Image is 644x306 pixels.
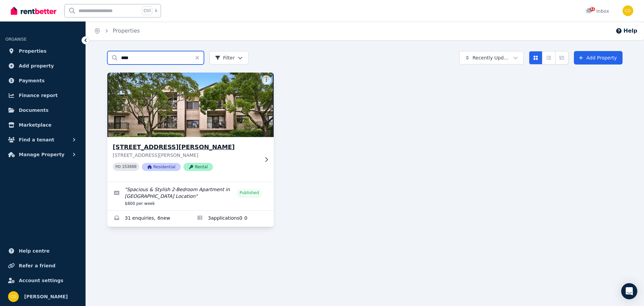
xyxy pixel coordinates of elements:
[19,91,58,99] span: Finance report
[215,54,235,61] span: Filter
[191,211,274,227] a: Applications for 3/43 Ewart Street, Marrickville
[122,165,137,169] code: 153860
[107,73,274,182] a: 3/43 Ewart Street, Marrickville[STREET_ADDRESS][PERSON_NAME][STREET_ADDRESS][PERSON_NAME]PID 1538...
[5,259,80,272] a: Refer a friend
[590,7,595,11] span: 32
[555,51,569,64] button: Expanded list view
[209,51,249,64] button: Filter
[473,54,511,61] span: Recently Updated
[5,118,80,132] a: Marketplace
[115,165,121,169] small: PID
[19,150,64,159] span: Manage Property
[5,274,80,287] a: Account settings
[107,211,191,227] a: Enquiries for 3/43 Ewart Street, Marrickville
[19,47,47,55] span: Properties
[623,5,633,16] img: Chris Dimitropoulos
[19,262,55,270] span: Refer a friend
[19,121,51,129] span: Marketplace
[107,182,274,210] a: Edit listing: Spacious & Stylish 2-Bedroom Apartment in Prime Marrickville Location
[19,106,49,114] span: Documents
[529,51,542,64] button: Card view
[262,75,271,85] button: More options
[142,6,152,15] span: Ctrl
[459,51,524,64] button: Recently Updated
[8,291,19,302] img: Chris Dimitropoulos
[5,148,80,161] button: Manage Property
[5,244,80,258] a: Help centre
[86,21,148,40] nav: Breadcrumb
[19,136,54,144] span: Find a tenant
[615,27,637,35] button: Help
[5,133,80,146] button: Find a tenant
[5,37,26,42] span: ORGANISE
[5,59,80,73] a: Add property
[5,103,80,117] a: Documents
[183,163,213,171] span: Rental
[113,152,259,159] p: [STREET_ADDRESS][PERSON_NAME]
[155,8,157,13] span: k
[113,142,259,152] h3: [STREET_ADDRESS][PERSON_NAME]
[142,163,181,171] span: Residential
[574,51,623,64] a: Add Property
[19,62,54,70] span: Add property
[542,51,555,64] button: Compact list view
[5,44,80,58] a: Properties
[586,8,609,14] div: Inbox
[19,77,45,85] span: Payments
[529,51,569,64] div: View options
[5,74,80,87] a: Payments
[5,89,80,102] a: Finance report
[195,51,204,64] button: Clear search
[19,276,63,285] span: Account settings
[113,28,140,34] a: Properties
[11,6,56,16] img: RentBetter
[103,71,278,139] img: 3/43 Ewart Street, Marrickville
[19,247,50,255] span: Help centre
[24,293,68,301] span: [PERSON_NAME]
[621,283,637,299] div: Open Intercom Messenger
